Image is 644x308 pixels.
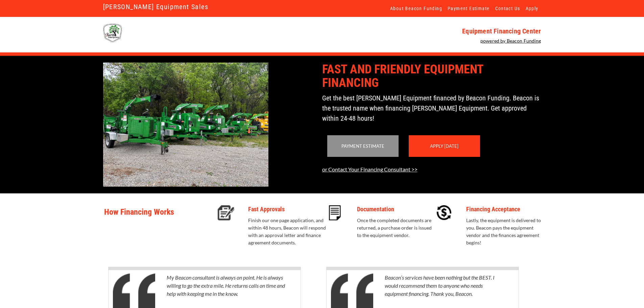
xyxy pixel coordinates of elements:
[480,38,541,44] a: powered by Beacon Funding
[322,63,541,90] p: Fast and Friendly Equipment Financing
[322,166,418,172] a: or Contact Your Financing Consultant >>
[248,217,326,246] p: Finish our one page application, and within 48 hours, Beacon will respond with an approval letter...
[104,205,213,227] p: How Financing Works
[248,205,326,213] p: Fast Approvals
[466,217,544,246] p: Lastly, the equipment is delivered to you. Beacon pays the equipment vendor and the finances agre...
[103,63,268,187] img: 2407-barth-equipment.jpeg
[341,143,384,149] a: Payment Estimate
[430,143,458,149] a: Apply [DATE]
[436,205,452,220] img: accept-icon.PNG
[466,205,544,213] p: Financing Acceptance
[326,27,541,35] p: Equipment Financing Center
[217,205,235,220] img: approval-icon.PNG
[357,217,435,239] p: Once the completed documents are returned, a purchase order is issued to the equipment vendor.
[322,93,541,123] p: Get the best [PERSON_NAME] Equipment financed by Beacon Funding. Beacon is the trusted name when ...
[103,1,209,13] a: [PERSON_NAME] Equipment Sales
[329,205,341,220] img: docs-icon.PNG
[357,205,435,213] p: Documentation
[103,24,122,42] img: barth-enterprises-logo.png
